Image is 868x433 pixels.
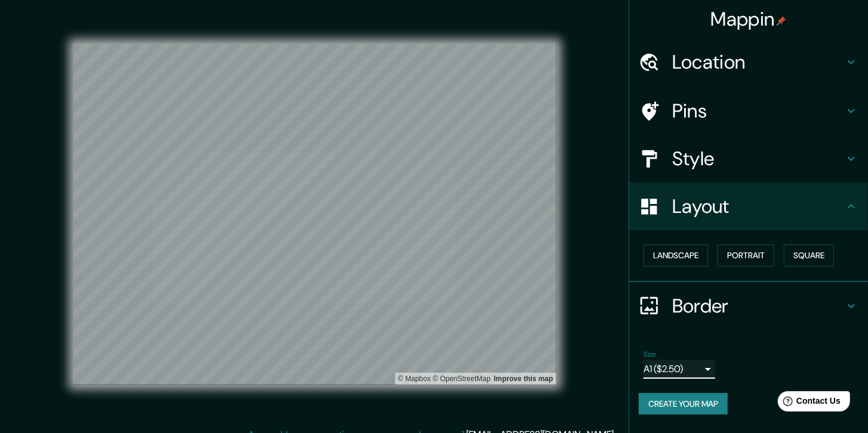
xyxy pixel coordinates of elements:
a: OpenStreetMap [433,375,491,383]
a: Map feedback [494,375,553,383]
h4: Mappin [711,7,787,31]
label: Size [644,349,656,359]
canvas: Map [73,44,556,385]
div: Location [629,38,868,86]
iframe: Help widget launcher [762,386,855,420]
div: A1 ($2.50) [644,360,715,379]
h4: Layout [672,194,844,218]
img: pin-icon.png [777,16,786,26]
div: Border [629,282,868,330]
h4: Style [672,147,844,171]
button: Create your map [639,393,728,415]
button: Landscape [644,245,708,267]
a: Mapbox [398,375,431,383]
h4: Location [672,50,844,74]
div: Pins [629,87,868,135]
div: Layout [629,183,868,230]
h4: Pins [672,99,844,123]
button: Portrait [718,245,774,267]
button: Square [784,245,834,267]
div: Style [629,135,868,183]
h4: Border [672,294,844,318]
